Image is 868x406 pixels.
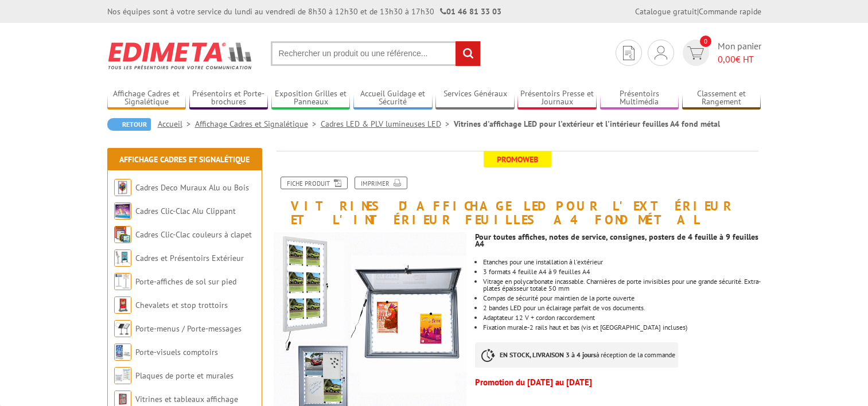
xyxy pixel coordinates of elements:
a: Catalogue gratuit [635,6,697,17]
img: Cadres et Présentoirs Extérieur [114,249,131,267]
span: Promoweb [484,151,551,167]
a: Accueil Guidage et Sécurité [353,89,433,108]
a: devis rapide 0 Mon panier 0,00€ HT [680,40,761,66]
input: rechercher [456,41,480,66]
div: Nos équipes sont à votre service du lundi au vendredi de 8h30 à 12h30 et de 13h30 à 17h30 [107,6,501,17]
a: Classement et Rangement [682,89,761,108]
a: Commande rapide [699,6,761,17]
img: Chevalets et stop trottoirs [114,296,131,314]
a: Plaques de porte et murales [135,370,233,381]
img: devis rapide [655,46,667,60]
span: Mon panier [718,40,761,66]
a: Vitrines et tableaux affichage [135,394,238,404]
a: Retour [107,118,151,131]
a: Cadres Deco Muraux Alu ou Bois [135,182,249,193]
a: Accueil [158,119,195,129]
a: Affichage Cadres et Signalétique [119,154,250,165]
strong: Pour toutes affiches, notes de service, consignes, posters de 4 feuille à 9 feuilles A4 [475,232,758,249]
img: devis rapide [623,46,635,60]
img: Porte-visuels comptoirs [114,343,131,361]
a: Présentoirs et Porte-brochures [189,89,268,108]
a: Présentoirs Multimédia [600,89,679,108]
p: Promotion du [DATE] au [DATE] [475,379,761,386]
a: Cadres LED & PLV lumineuses LED [321,119,454,129]
div: | [635,6,761,17]
a: Imprimer [355,177,407,189]
span: 0,00 [718,53,735,65]
a: Porte-menus / Porte-messages [135,323,242,334]
a: Affichage Cadres et Signalétique [107,89,186,108]
li: Etanches pour une installation à l'extérieur [483,259,761,266]
img: Porte-menus / Porte-messages [114,320,131,337]
img: Cadres Deco Muraux Alu ou Bois [114,179,131,196]
a: Cadres Clic-Clac couleurs à clapet [135,229,252,240]
strong: 01 46 81 33 03 [440,6,501,17]
li: 2 bandes LED pour un éclairage parfait de vos documents. [483,304,761,311]
a: Présentoirs Presse et Journaux [517,89,597,108]
img: Plaques de porte et murales [114,367,131,384]
li: Fixation murale-2 rails haut et bas (vis et [GEOGRAPHIC_DATA] incluses) [483,324,761,331]
a: Porte-affiches de sol sur pied [135,276,236,287]
a: Chevalets et stop trottoirs [135,300,228,310]
strong: EN STOCK, LIVRAISON 3 à 4 jours [500,350,596,359]
li: 3 formats 4 feuille A4 à 9 feuilles A4 [483,268,761,275]
a: Porte-visuels comptoirs [135,347,218,357]
a: Exposition Grilles et Panneaux [271,89,351,108]
img: Cadres Clic-Clac Alu Clippant [114,202,131,220]
li: Vitrage en polycarbonate incassable. Charnières de porte invisibles pour une grande sécurité. Ext... [483,278,761,292]
img: Edimeta [107,34,254,77]
img: devis rapide [687,46,704,60]
li: Adaptateur 12 V + cordon raccordement [483,314,761,321]
li: Compas de sécurité pour maintien de la porte ouverte [483,295,761,302]
input: Rechercher un produit ou une référence... [271,41,481,66]
a: Cadres et Présentoirs Extérieur [135,253,244,263]
span: 0 [700,36,711,47]
img: Porte-affiches de sol sur pied [114,273,131,290]
span: € HT [718,53,761,66]
a: Affichage Cadres et Signalétique [195,119,321,129]
p: à réception de la commande [475,342,678,368]
a: Services Généraux [435,89,515,108]
img: Cadres Clic-Clac couleurs à clapet [114,226,131,243]
a: Cadres Clic-Clac Alu Clippant [135,206,236,216]
li: Vitrines d'affichage LED pour l'extérieur et l'intérieur feuilles A4 fond métal [454,118,720,130]
a: Fiche produit [281,177,348,189]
